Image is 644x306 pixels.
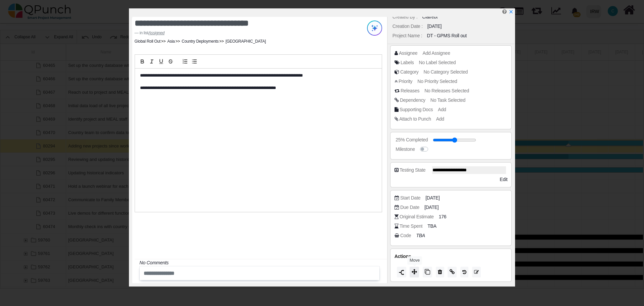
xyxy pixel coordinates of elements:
[472,267,481,277] button: Edit
[399,270,404,275] img: split.9d50320.png
[424,204,439,211] span: [DATE]
[367,20,382,36] img: Try writing with AI
[424,88,469,93] span: No Releases Selected
[396,146,415,153] div: Milestone
[400,204,419,211] div: Due Date
[401,87,419,94] div: Releases
[175,38,219,44] li: Country Deployments
[436,267,444,277] button: Delete
[395,254,411,259] span: Actions
[448,267,457,277] button: Copy Link
[393,32,422,39] div: Project Name :
[148,31,165,35] cite: Source Title
[140,260,169,265] i: No Comments
[135,38,160,44] li: Global Roll Out
[500,177,507,182] span: Edit
[160,38,175,44] li: Asia
[422,50,450,56] span: Add Assignee
[219,38,266,44] li: [GEOGRAPHIC_DATA]
[400,106,433,113] div: Supporting Docs
[416,233,425,238] i: TBA
[399,116,431,123] div: Attach to Punch
[400,194,420,202] div: Start Date
[399,50,417,57] div: Assignee
[424,69,468,75] span: No Category Selected
[417,79,457,84] span: No Priority Selected
[436,116,444,122] span: Add
[427,223,436,230] span: TBA
[439,213,447,220] span: 176
[400,69,419,76] div: Category
[427,32,466,39] div: DT - GPMS Roll out
[400,232,411,239] div: Code
[135,30,339,36] footer: in list
[400,97,425,104] div: Dependency
[400,167,425,174] div: Testing State
[148,31,165,35] u: Assigned
[396,136,428,143] div: 25% Completed
[423,267,432,277] button: Copy
[400,213,434,220] div: Original Estimate
[438,107,446,112] span: Add
[399,78,412,85] div: Priority
[397,267,406,277] button: Split
[407,256,422,265] div: Move
[400,223,422,230] div: Time Spent
[419,60,456,65] span: No Label Selected
[401,59,414,66] div: Labels
[425,194,440,202] span: [DATE]
[460,267,468,277] button: History
[430,97,465,103] span: No Task Selected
